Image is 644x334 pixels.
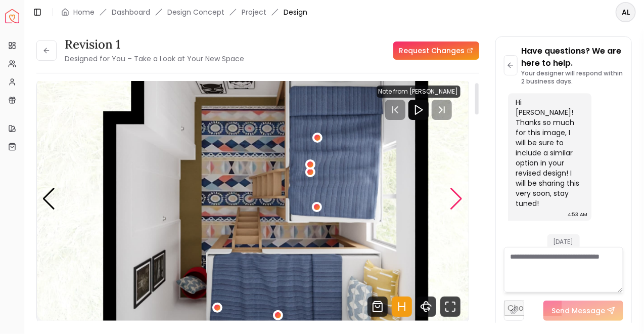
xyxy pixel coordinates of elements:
[42,188,56,210] div: Previous slide
[440,297,461,317] svg: Fullscreen
[617,3,635,21] span: AL
[516,97,581,208] div: Hi [PERSON_NAME]! Thanks so much for this image, I will be sure to include a similar option in yo...
[5,9,19,23] a: Spacejoy
[37,77,469,321] div: Carousel
[112,7,150,17] a: Dashboard
[61,7,307,17] nav: breadcrumb
[65,36,244,53] h3: Revision 1
[65,54,244,64] small: Designed for You – Take a Look at Your New Space
[416,297,436,317] svg: 360 View
[522,69,623,86] p: Your designer will respond within 2 business days.
[37,77,469,321] img: Design Render 4
[568,210,587,220] div: 4:53 AM
[616,2,636,22] button: AL
[450,188,464,210] div: Next slide
[5,9,19,23] img: Spacejoy Logo
[167,7,224,17] li: Design Concept
[37,77,469,321] div: 4 / 4
[547,234,580,249] span: [DATE]
[412,104,425,116] svg: Play
[367,297,388,317] svg: Shop Products from this design
[393,41,479,60] a: Request Changes
[284,7,307,17] span: Design
[73,7,95,17] a: Home
[242,7,266,17] a: Project
[377,86,461,98] div: Note from [PERSON_NAME]
[522,45,623,69] p: Have questions? We are here to help.
[392,297,412,317] svg: Hotspots Toggle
